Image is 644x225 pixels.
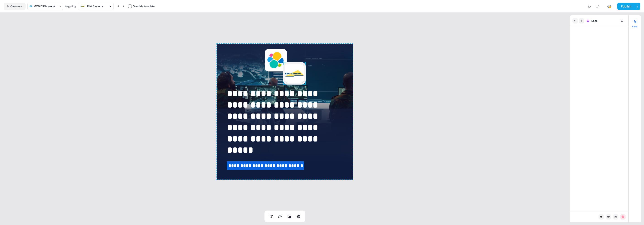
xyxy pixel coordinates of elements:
[591,19,598,23] span: Logo
[617,3,634,10] button: Publish
[78,3,114,10] button: Elbit Systems
[34,4,58,9] div: MOD DSEI campaign Banner 4
[4,3,26,10] button: Overview
[87,4,103,9] div: Elbit Systems
[629,18,641,28] button: Edits
[133,4,155,9] div: Override template
[65,4,76,9] div: targeting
